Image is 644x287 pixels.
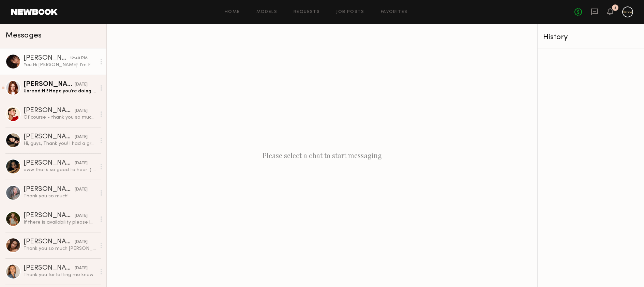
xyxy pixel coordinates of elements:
div: You: Hi [PERSON_NAME]! I'm Faith here with Avatara and Karuna Skin! We're interested in booking y... [24,62,96,68]
span: Messages [5,32,42,40]
div: Hi, guys, Thank you! I had a great time shooting with you! [24,140,96,147]
div: If there is availability please let me know. I am available that date. [24,219,96,226]
div: [PERSON_NAME] [24,55,70,62]
div: Thank you for letting me know [24,272,96,278]
a: Requests [294,10,320,14]
div: History [543,33,639,41]
div: [PERSON_NAME] [24,107,75,114]
div: [PERSON_NAME] [24,81,75,88]
div: [DATE] [75,81,88,88]
a: Models [256,10,277,14]
div: Of course - thank you so much for having me it was a pleasure ! X [24,114,96,121]
div: aww that’s so good to hear :) and yes please do it was such a pleasure to work with everyone 💕 [24,167,96,173]
div: Please select a chat to start messaging [107,24,537,287]
div: [PERSON_NAME] [24,265,75,272]
div: [DATE] [75,213,88,219]
div: [PERSON_NAME] [24,239,75,245]
div: [PERSON_NAME] [24,160,75,167]
a: Home [225,10,240,14]
div: Thank you so much! [24,193,96,199]
div: [PERSON_NAME] [24,186,75,193]
div: [DATE] [75,186,88,193]
div: [DATE] [75,160,88,167]
div: [PERSON_NAME] [24,212,75,219]
div: Thank you so much [PERSON_NAME], I completely get it. I would love to work with you guys very soo... [24,245,96,252]
div: 4 [614,6,617,10]
div: Unread: Hi! Hope you’re doing well! I wanted to reach out to let you guys know that I am also an ... [24,88,96,94]
div: 12:40 PM [70,55,88,62]
a: Favorites [381,10,408,14]
a: Job Posts [336,10,364,14]
div: [DATE] [75,108,88,114]
div: [DATE] [75,265,88,272]
div: [PERSON_NAME] [24,134,75,140]
div: [DATE] [75,134,88,140]
div: [DATE] [75,239,88,245]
